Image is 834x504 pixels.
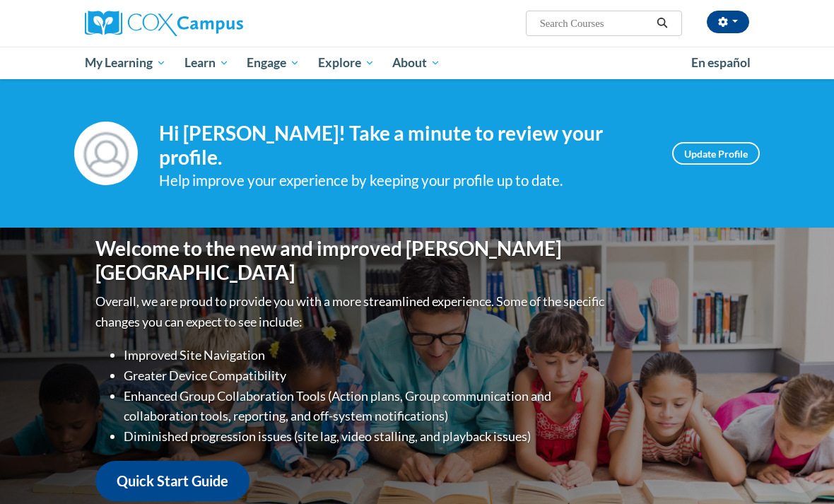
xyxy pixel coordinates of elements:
[175,47,238,79] a: Learn
[707,11,749,33] button: Account Settings
[237,47,309,79] a: Engage
[95,461,249,501] a: Quick Start Guide
[124,365,608,386] li: Greater Device Compatibility
[539,15,652,32] input: Search Courses
[74,47,760,79] div: Main menu
[247,54,300,71] span: Engage
[691,55,751,70] span: En español
[184,54,229,71] span: Learn
[85,54,166,71] span: My Learning
[682,48,760,78] a: En español
[124,345,608,365] li: Improved Site Navigation
[777,447,823,493] iframe: Button to launch messaging window
[95,237,608,284] h1: Welcome to the new and improved [PERSON_NAME][GEOGRAPHIC_DATA]
[159,122,651,169] h4: Hi [PERSON_NAME]! Take a minute to review your profile.
[76,47,175,79] a: My Learning
[672,142,760,165] a: Update Profile
[392,54,440,71] span: About
[124,426,608,447] li: Diminished progression issues (site lag, video stalling, and playback issues)
[309,47,384,79] a: Explore
[74,122,138,185] img: Profile Image
[124,386,608,427] li: Enhanced Group Collaboration Tools (Action plans, Group communication and collaboration tools, re...
[318,54,375,71] span: Explore
[384,47,450,79] a: About
[85,11,243,36] img: Cox Campus
[159,169,651,192] div: Help improve your experience by keeping your profile up to date.
[85,11,292,36] a: Cox Campus
[652,15,673,32] button: Search
[95,291,608,332] p: Overall, we are proud to provide you with a more streamlined experience. Some of the specific cha...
